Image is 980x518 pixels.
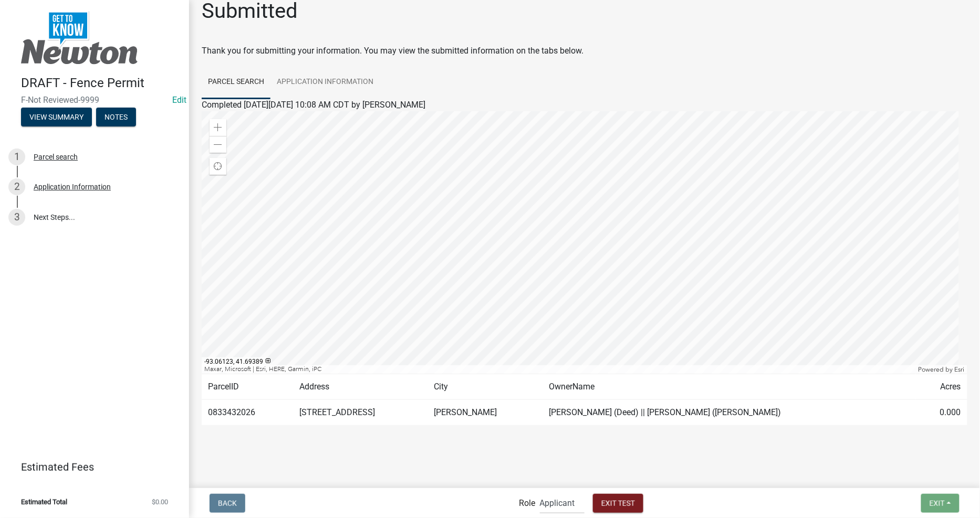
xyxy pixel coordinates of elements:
div: Zoom in [210,119,226,136]
div: Zoom out [210,136,226,153]
td: ParcelID [202,374,293,400]
a: Esri [955,366,965,373]
button: Back [210,494,245,513]
div: Parcel search [34,153,78,161]
button: Exit Test [593,494,643,513]
div: 1 [8,149,25,165]
td: 0.000 [916,400,967,426]
span: $0.00 [152,499,168,505]
wm-modal-confirm: Notes [96,113,136,122]
a: Application Information [270,66,380,99]
div: Powered by [916,365,967,374]
td: [STREET_ADDRESS] [293,400,428,426]
button: Notes [96,108,136,126]
div: 3 [8,209,25,226]
a: Parcel search [202,66,270,99]
div: 2 [8,178,25,195]
div: Application Information [34,183,111,191]
td: Address [293,374,428,400]
button: Exit [921,494,960,513]
td: Acres [916,374,967,400]
span: Estimated Total [21,499,67,505]
td: [PERSON_NAME] [428,400,543,426]
span: Exit [930,499,945,507]
div: Find my location [210,158,226,175]
td: City [428,374,543,400]
wm-modal-confirm: Edit Application Number [172,95,186,105]
label: Role [519,499,536,508]
span: Completed [DATE][DATE] 10:08 AM CDT by [PERSON_NAME] [202,100,425,110]
span: F-Not Reviewed-9999 [21,95,168,105]
a: Edit [172,95,186,105]
wm-modal-confirm: Summary [21,113,92,122]
span: Exit Test [601,499,635,507]
td: [PERSON_NAME] (Deed) || [PERSON_NAME] ([PERSON_NAME]) [543,400,916,426]
a: Estimated Fees [8,457,172,478]
div: Maxar, Microsoft | Esri, HERE, Garmin, iPC [202,365,916,374]
div: Thank you for submitting your information. You may view the submitted information on the tabs below. [202,45,967,57]
td: OwnerName [543,374,916,400]
img: City of Newton, Iowa [21,11,138,65]
h4: DRAFT - Fence Permit [21,76,181,91]
button: View Summary [21,108,92,126]
td: 0833432026 [202,400,293,426]
span: Back [218,499,237,507]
